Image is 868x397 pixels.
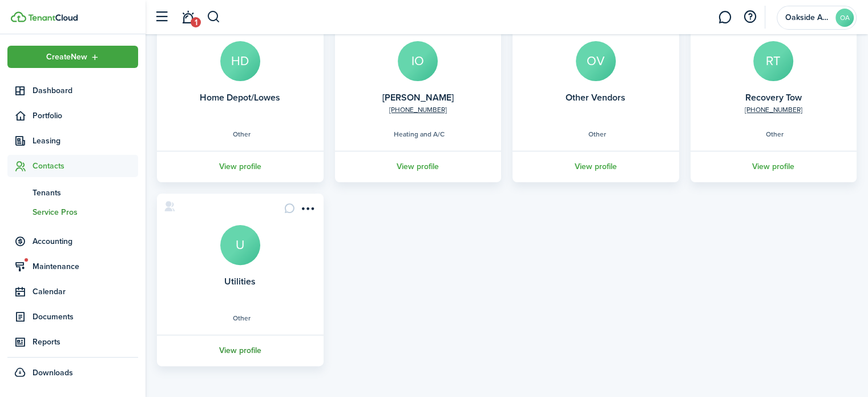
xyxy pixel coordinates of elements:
span: Portfolio [33,110,138,122]
span: Documents [33,311,138,323]
span: Dashboard [33,85,138,97]
span: Other [233,313,251,323]
a: HD [220,41,260,81]
button: Open resource center [740,7,760,27]
a: Home Depot/Lowes [200,91,280,104]
a: U [220,225,260,265]
a: Other Vendors [566,91,625,104]
a: Recovery Tow [745,91,802,104]
a: Utilities [224,275,256,288]
a: RT [753,41,793,81]
a: Messaging [714,3,736,32]
span: Other [588,129,606,139]
span: Accounting [33,235,138,247]
span: Other [233,129,251,139]
span: Tenants [33,187,138,199]
button: Search [207,7,221,27]
a: View profile [155,151,325,182]
a: Notifications [177,3,199,32]
a: Dashboard [7,79,138,102]
a: IO [398,41,438,81]
a: [PERSON_NAME] [382,91,454,104]
span: Leasing [33,135,138,147]
button: Open menu [7,46,138,68]
a: OV [576,41,616,81]
button: Open menu [298,203,317,218]
span: Calendar [33,286,138,298]
span: Heating and A/C [394,129,445,139]
span: Maintenance [33,260,138,272]
a: View profile [689,151,859,182]
button: Open sidebar [151,6,172,28]
a: Tenants [7,183,138,202]
span: Service Pros [33,206,138,218]
span: Oakside Apartments [785,14,831,22]
a: View profile [155,335,325,366]
a: [PHONE_NUMBER] [745,105,802,115]
span: Reports [33,336,138,348]
a: [PHONE_NUMBER] [389,105,447,115]
span: 1 [191,17,201,27]
span: Create New [46,53,87,61]
span: Contacts [33,160,138,172]
a: View profile [511,151,681,182]
a: Service Pros [7,202,138,222]
span: Other [766,129,784,139]
span: Downloads [33,367,73,379]
avatar-text: OA [835,9,854,27]
img: TenantCloud [11,11,26,22]
img: TenantCloud [28,14,78,21]
a: Reports [7,331,138,353]
a: View profile [333,151,503,182]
